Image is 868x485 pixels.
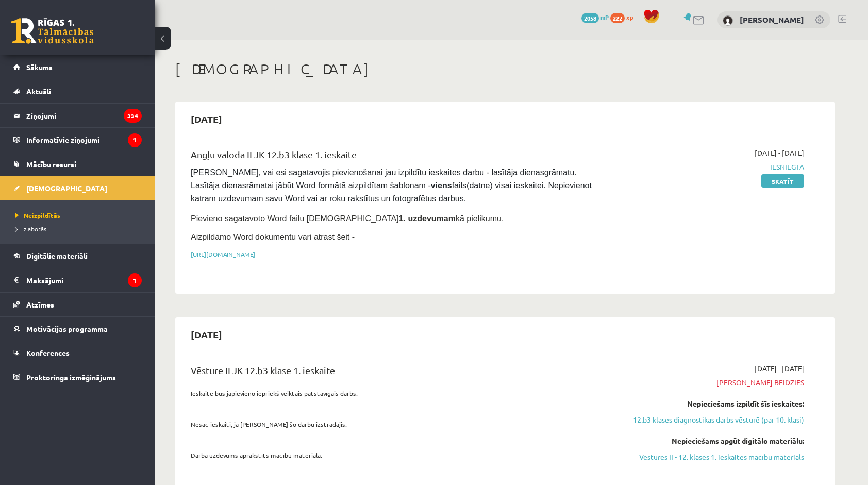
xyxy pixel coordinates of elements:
span: Aktuāli [26,87,51,96]
span: [PERSON_NAME], vai esi sagatavojis pievienošanai jau izpildītu ieskaites darbu - lasītāja dienasg... [191,168,594,203]
h2: [DATE] [180,322,232,347]
a: Skatīt [761,174,804,188]
span: mP [600,13,609,21]
a: [DEMOGRAPHIC_DATA] [13,176,142,200]
h2: [DATE] [180,107,232,131]
a: Vēstures II - 12. klases 1. ieskaites mācību materiāls [610,451,804,462]
a: Informatīvie ziņojumi1 [13,128,142,152]
span: Iesniegta [610,161,804,172]
a: Proktoringa izmēģinājums [13,365,142,389]
strong: viens [431,181,452,190]
span: Pievieno sagatavoto Word failu [DEMOGRAPHIC_DATA] kā pielikumu. [191,214,504,223]
span: Atzīmes [26,300,54,309]
i: 1 [128,133,142,147]
span: 2058 [581,13,599,23]
a: Digitālie materiāli [13,244,142,268]
span: Konferences [26,348,70,358]
a: Rīgas 1. Tālmācības vidusskola [11,18,94,44]
span: Motivācijas programma [26,324,108,333]
span: [DATE] - [DATE] [755,363,804,374]
div: Nepieciešams apgūt digitālo materiālu: [610,435,804,446]
legend: Maksājumi [26,268,142,292]
i: 334 [124,109,142,123]
strong: 1. uzdevumam [399,214,456,223]
span: Izlabotās [15,224,46,233]
span: Neizpildītās [15,211,60,219]
i: 1 [128,273,142,287]
p: Ieskaitē būs jāpievieno iepriekš veiktais patstāvīgais darbs. [191,389,594,398]
span: xp [626,13,633,21]
a: Izlabotās [15,224,144,233]
span: [DEMOGRAPHIC_DATA] [26,184,107,193]
legend: Informatīvie ziņojumi [26,128,142,152]
a: Ziņojumi334 [13,104,142,127]
a: [URL][DOMAIN_NAME] [191,250,255,258]
a: 2058 mP [581,13,609,21]
a: Mācību resursi [13,152,142,176]
a: 222 xp [610,13,638,21]
a: Neizpildītās [15,211,144,220]
a: [PERSON_NAME] [740,14,804,25]
h1: [DEMOGRAPHIC_DATA] [175,60,835,78]
legend: Ziņojumi [26,104,142,127]
span: Sākums [26,62,53,72]
div: Angļu valoda II JK 12.b3 klase 1. ieskaite [191,148,594,167]
a: Konferences [13,341,142,365]
a: Maksājumi1 [13,268,142,292]
div: Vēsture II JK 12.b3 klase 1. ieskaite [191,363,594,382]
a: 12.b3 klases diagnostikas darbs vēsturē (par 10. klasi) [610,414,804,425]
span: [DATE] - [DATE] [755,148,804,158]
span: Aizpildāmo Word dokumentu vari atrast šeit - [191,233,355,241]
img: Feliks Vladimirovs [723,15,733,26]
span: Proktoringa izmēģinājums [26,373,116,382]
p: Darba uzdevums aprakstīts mācību materiālā. [191,450,594,460]
span: Digitālie materiāli [26,251,88,261]
a: Atzīmes [13,293,142,316]
div: Nepieciešams izpildīt šīs ieskaites: [610,398,804,409]
a: Aktuāli [13,79,142,103]
a: Motivācijas programma [13,317,142,341]
span: 222 [610,13,625,23]
a: Sākums [13,55,142,79]
span: [PERSON_NAME] beidzies [610,377,804,388]
span: Mācību resursi [26,159,76,169]
p: Nesāc ieskaiti, ja [PERSON_NAME] šo darbu izstrādājis. [191,419,594,429]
